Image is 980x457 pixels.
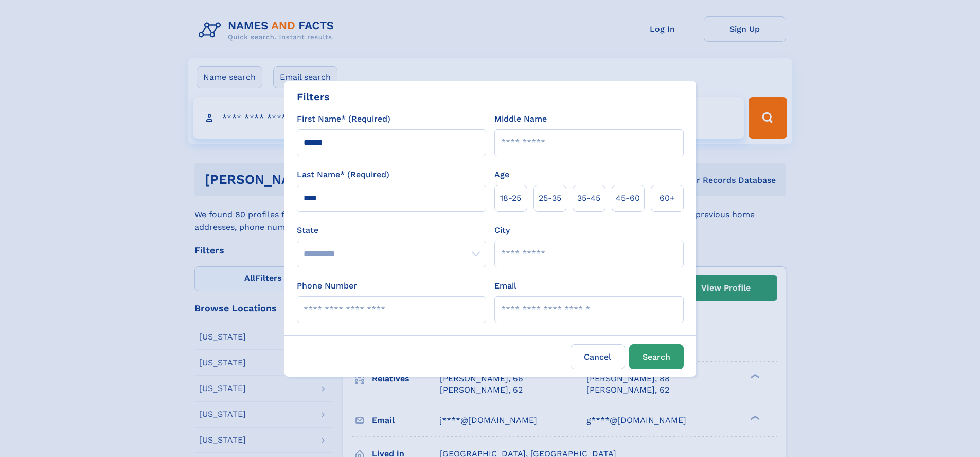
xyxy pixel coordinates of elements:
label: Email [494,280,516,292]
label: Age [494,168,509,181]
label: Phone Number [297,280,357,292]
label: Cancel [571,344,625,369]
label: Middle Name [494,113,547,125]
span: 25‑35 [539,192,561,205]
span: 45‑60 [616,192,640,205]
div: Filters [297,89,330,105]
span: 60+ [660,192,675,205]
span: 18‑25 [500,192,521,205]
label: State [297,224,486,236]
label: Last Name* (Required) [297,168,389,181]
label: City [494,224,510,236]
button: Search [629,344,684,369]
label: First Name* (Required) [297,113,390,125]
span: 35‑45 [577,192,600,205]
